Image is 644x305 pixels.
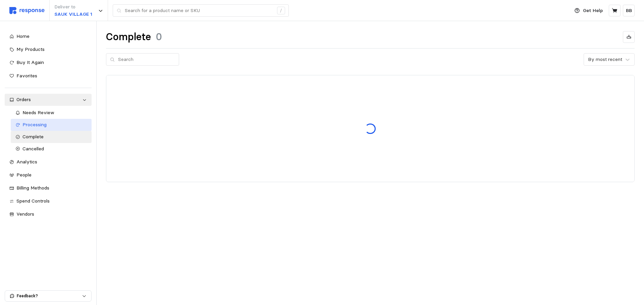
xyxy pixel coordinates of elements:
[17,293,82,299] p: Feedback?
[5,70,92,82] a: Favorites
[16,159,37,165] span: Analytics
[22,109,54,116] span: Needs Review
[11,119,92,131] a: Processing
[106,30,151,44] h1: Complete
[16,198,50,204] span: Spend Controls
[156,30,162,44] h1: 0
[626,7,632,14] p: BB
[5,208,92,220] a: Vendors
[11,107,92,119] a: Needs Review
[5,291,91,301] button: Feedback?
[16,33,30,39] span: Home
[54,3,92,11] p: Deliver to
[22,146,44,152] span: Cancelled
[5,94,92,106] a: Orders
[623,5,635,16] button: BB
[22,134,44,140] span: Complete
[5,44,92,56] a: My Products
[5,182,92,194] a: Billing Methods
[16,96,80,103] div: Orders
[9,7,45,14] img: svg%3e
[583,7,603,14] p: Get Help
[16,59,44,65] span: Buy It Again
[277,7,285,15] div: /
[5,156,92,168] a: Analytics
[11,143,92,155] a: Cancelled
[22,122,47,128] span: Processing
[571,4,607,17] button: Get Help
[16,185,49,191] span: Billing Methods
[16,211,34,217] span: Vendors
[11,131,92,143] a: Complete
[588,56,622,63] div: By most recent
[5,169,92,181] a: People
[5,30,92,43] a: Home
[16,172,32,178] span: People
[5,57,92,69] a: Buy It Again
[118,54,175,66] input: Search
[16,73,37,79] span: Favorites
[54,11,92,18] p: SAUK VILLAGE 1
[5,195,92,207] a: Spend Controls
[125,5,273,17] input: Search for a product name or SKU
[16,46,45,52] span: My Products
